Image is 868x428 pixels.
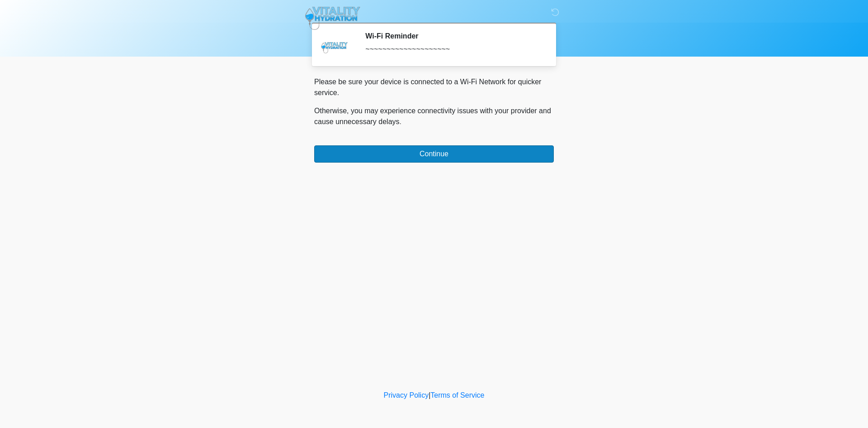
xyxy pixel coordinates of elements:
[429,391,430,399] a: |
[314,106,554,127] p: Otherwise, you may experience connectivity issues with your provider and cause unnecessary delays
[365,44,540,55] div: ~~~~~~~~~~~~~~~~~~~~
[314,77,554,98] p: Please be sure your device is connected to a Wi-Fi Network for quicker service.
[314,145,554,163] button: Continue
[321,32,348,59] img: Agent Avatar
[400,118,401,125] span: .
[430,391,484,399] a: Terms of Service
[384,391,429,399] a: Privacy Policy
[305,7,360,30] img: Vitality Hydration Logo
